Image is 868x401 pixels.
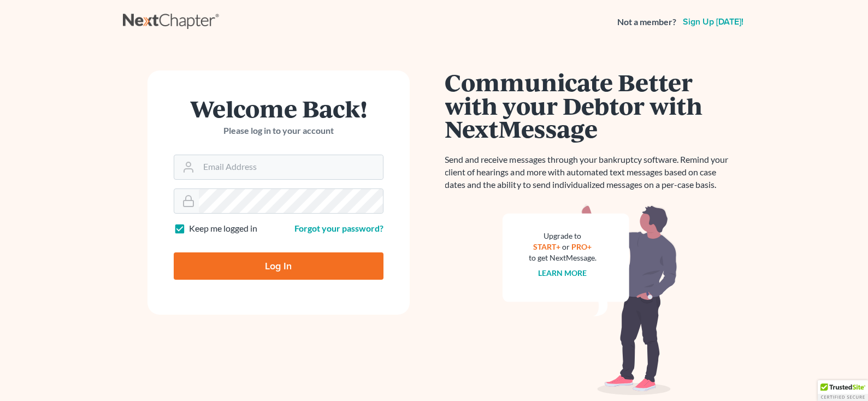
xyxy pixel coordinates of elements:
[617,16,676,28] strong: Not a member?
[681,17,746,26] a: Sign up [DATE]!
[533,242,560,251] a: START+
[174,125,383,137] p: Please log in to your account
[199,155,383,179] input: Email Address
[529,231,597,241] div: Upgrade to
[445,154,735,191] p: Send and receive messages through your bankruptcy software. Remind your client of hearings and mo...
[818,380,868,401] div: TrustedSite Certified
[538,268,587,278] a: Learn more
[503,204,677,396] img: nextmessage_bg-59042aed3d76b12b5cd301f8e5b87938c9018125f34e5fa2b7a6b67550977c72.svg
[174,252,383,280] input: Log In
[294,223,383,233] a: Forgot your password?
[529,252,597,263] div: to get NextMessage.
[571,242,592,251] a: PRO+
[189,222,257,235] label: Keep me logged in
[445,70,735,140] h1: Communicate Better with your Debtor with NextMessage
[174,97,383,120] h1: Welcome Back!
[562,242,570,251] span: or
